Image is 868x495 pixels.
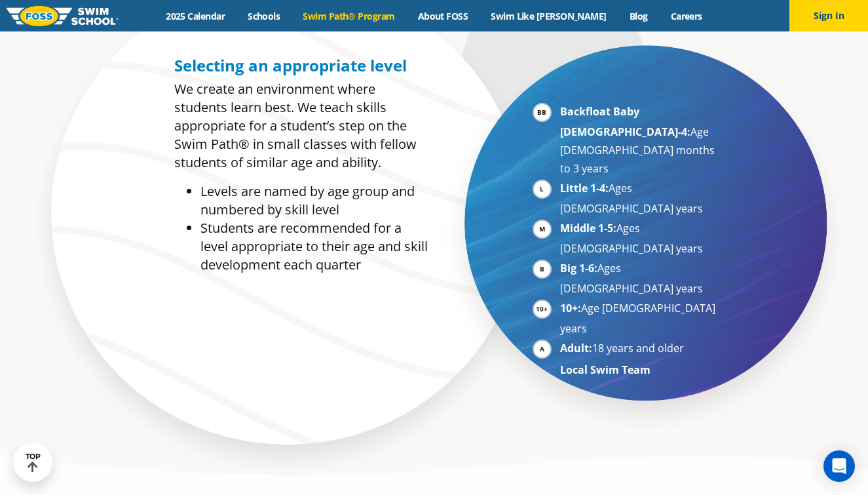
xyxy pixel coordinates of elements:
[618,10,659,22] a: Blog
[560,339,721,359] li: 18 years and older
[560,219,721,258] li: Ages [DEMOGRAPHIC_DATA] years
[560,301,581,315] strong: 10+:
[560,102,721,178] li: Age [DEMOGRAPHIC_DATA] months to 3 years
[823,450,855,482] div: Open Intercom Messenger
[659,10,713,22] a: Careers
[200,182,428,219] li: Levels are named by age group and numbered by skill level
[560,259,721,298] li: Ages [DEMOGRAPHIC_DATA] years
[560,299,721,338] li: Age [DEMOGRAPHIC_DATA] years
[26,452,41,473] div: TOP
[292,10,406,22] a: Swim Path® Program
[560,261,597,275] strong: Big 1-6:
[7,6,119,26] img: FOSS Swim School Logo
[174,54,407,76] span: Selecting an appropriate level
[155,10,236,22] a: 2025 Calendar
[560,221,616,235] strong: Middle 1-5:
[560,181,609,195] strong: Little 1-4:
[560,179,721,218] li: Ages [DEMOGRAPHIC_DATA] years
[480,10,618,22] a: Swim Like [PERSON_NAME]
[406,10,480,22] a: About FOSS
[560,104,690,139] strong: Backfloat Baby [DEMOGRAPHIC_DATA]-4:
[560,363,651,377] strong: Local Swim Team
[174,80,428,172] p: We create an environment where students learn best. We teach skills appropriate for a student’s s...
[236,10,292,22] a: Schools
[200,219,428,274] li: Students are recommended for a level appropriate to their age and skill development each quarter
[560,341,592,355] strong: Adult:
